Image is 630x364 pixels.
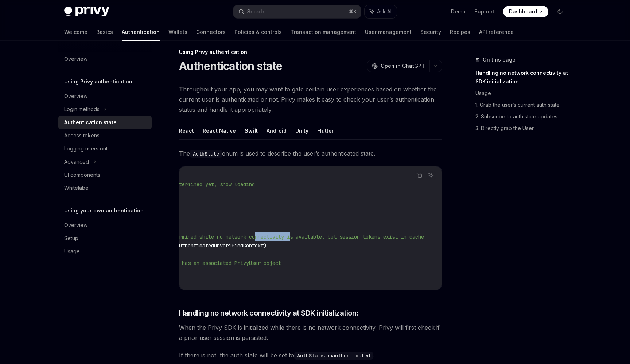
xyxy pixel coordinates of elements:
a: 1. Grab the user’s current auth state [475,99,572,111]
a: User management [365,23,412,41]
a: Connectors [196,23,226,41]
span: When the Privy SDK is initialized while there is no network connectivity, Privy will first check ... [179,322,442,343]
a: Security [420,23,441,41]
span: On this page [483,55,516,64]
a: Authentication state [58,116,152,129]
button: React [179,122,194,139]
div: Overview [64,55,87,63]
img: dark logo [64,7,109,17]
button: Copy the contents from the code block [415,171,424,180]
a: Welcome [64,23,87,41]
a: Recipes [450,23,470,41]
a: Policies & controls [234,23,282,41]
a: Overview [58,52,152,66]
a: Setup [58,232,152,245]
a: Overview [58,90,152,103]
a: API reference [479,23,514,41]
a: Logging users out [58,142,152,155]
div: Login methods [64,105,100,114]
a: Handling no network connectivity at SDK initialization: [475,67,572,87]
a: Dashboard [503,6,548,17]
button: Unity [295,122,308,139]
span: /// User is authenticated and has an associated PrivyUser object [94,260,281,266]
span: Ask AI [377,8,392,15]
a: Overview [58,219,152,232]
span: (AuthenticatedUnverifiedContext) [173,242,267,249]
h5: Using Privy authentication [64,77,132,86]
a: Transaction management [291,23,356,41]
div: Whitelabel [64,184,90,192]
h1: Authentication state [179,59,282,73]
code: AuthState [190,150,222,158]
div: Advanced [64,157,89,166]
button: Android [267,122,287,139]
div: Usage [64,247,80,256]
button: Flutter [317,122,334,139]
button: Ask AI [365,5,397,18]
button: Open in ChatGPT [367,60,429,72]
div: Authentication state [64,118,117,127]
button: Ask AI [426,171,436,180]
div: UI components [64,171,100,179]
span: Dashboard [509,8,537,15]
span: ⌘ K [349,9,357,15]
a: Basics [96,23,113,41]
button: Swift [245,122,258,139]
span: If there is not, the auth state will be set to . [179,350,442,360]
a: Authentication [122,23,160,41]
span: /// Auth state cannot be determined while no network connectivity is available, but session token... [94,234,424,240]
a: 2. Subscribe to auth state updates [475,111,572,122]
a: Demo [451,8,466,15]
div: Overview [64,221,87,230]
code: AuthState.unauthenticated [294,352,373,360]
span: Handling no network connectivity at SDK initialization: [179,308,358,318]
div: Logging users out [64,144,108,153]
div: Using Privy authentication [179,48,442,56]
div: Overview [64,92,87,101]
span: The enum is used to describe the user’s authenticated state. [179,148,442,158]
div: Setup [64,234,78,243]
a: Whitelabel [58,181,152,195]
span: Throughout your app, you may want to gate certain user experiences based on whether the current u... [179,84,442,115]
a: 3. Directly grab the User [475,122,572,134]
a: Access tokens [58,129,152,142]
a: Wallets [168,23,187,41]
button: Search...⌘K [233,5,361,18]
a: Usage [58,245,152,258]
button: Toggle dark mode [554,6,566,17]
a: Support [474,8,494,15]
a: UI components [58,168,152,181]
div: Search... [247,7,268,16]
h5: Using your own authentication [64,206,144,215]
div: Access tokens [64,131,100,140]
span: Open in ChatGPT [381,62,425,70]
a: Usage [475,87,572,99]
button: React Native [203,122,236,139]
